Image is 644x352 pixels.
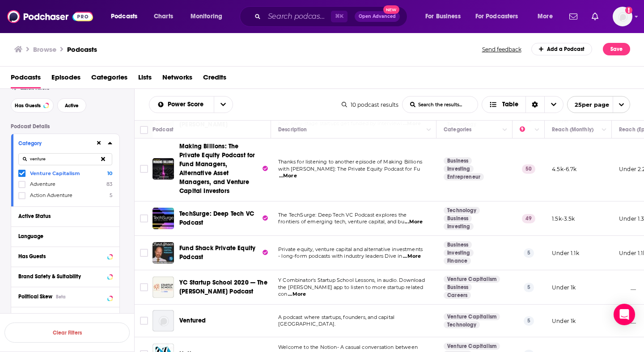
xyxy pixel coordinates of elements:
[18,291,112,302] button: Political SkewBeta
[288,291,306,298] span: ...More
[520,124,532,135] div: Power Score
[444,321,480,328] a: Technology
[153,277,174,298] img: YC Startup School 2020 — The Listle Podcast
[57,98,86,113] button: Active
[278,246,423,252] span: Private equity, venture capital and alternative investments
[179,244,255,261] span: Fund Shack Private Equity Podcast
[153,242,174,264] a: Fund Shack Private Equity Podcast
[148,9,178,24] a: Charts
[179,244,268,262] a: Fund Shack Private Equity Podcast
[444,313,500,320] a: Venture Capitalism
[359,14,396,19] span: Open Advanced
[475,10,518,23] span: For Podcasters
[444,207,480,214] a: Technology
[179,278,268,296] a: YC Startup School 2020 — The [PERSON_NAME] Podcast
[538,10,553,23] span: More
[179,210,254,226] span: TechSurge: Deep Tech VC Podcast
[18,293,52,300] span: Political Skew
[531,43,593,55] a: Add a Podcast
[140,165,148,173] span: Toggle select row
[11,123,120,130] p: Podcast Details
[552,284,576,291] p: Under 1k
[18,210,112,222] button: Active Status
[18,253,105,260] div: Has Guests
[625,7,632,14] svg: Add a profile image
[15,103,41,108] span: Has Guests
[524,248,534,257] p: 5
[479,46,524,53] button: Send feedback
[278,284,423,298] span: the [PERSON_NAME] app to listen to more startup related con
[149,96,233,113] h2: Choose List sort
[67,45,97,54] a: Podcasts
[179,142,268,196] a: Making Billions: The Private Equity Podcast for Fund Managers, Alternative Asset Managers, and Ve...
[18,251,112,262] button: Has Guests
[179,317,206,324] span: Ventured
[179,279,267,295] span: YC Startup School 2020 — The [PERSON_NAME] Podcast
[522,214,535,223] p: 49
[444,257,471,264] a: Finance
[603,43,630,55] button: Save
[522,164,535,173] p: 50
[162,70,192,88] a: Networks
[342,101,398,108] div: 10 podcast results
[444,241,472,248] a: Business
[7,8,93,25] a: Podchaser - Follow, Share and Rate Podcasts
[568,98,609,112] span: 25 per page
[425,10,461,23] span: For Business
[278,159,422,165] span: Thanks for listening to another episode of Making Billions
[4,323,130,343] button: Clear Filters
[111,10,137,23] span: Podcasts
[248,6,416,27] div: Search podcasts, credits, & more...
[552,215,575,222] p: 1.5k-3.5k
[552,249,579,257] p: Under 1.1k
[470,9,531,24] button: open menu
[153,310,174,331] img: Ventured
[105,9,149,24] button: open menu
[18,271,112,282] button: Brand Safety & Suitability
[203,70,226,88] a: Credits
[599,125,610,135] button: Column Actions
[383,5,399,14] span: New
[278,277,425,283] span: Y Combinator's Startup School Lessons, in audio. Download
[56,294,66,300] div: Beta
[18,153,112,165] input: Search Category...
[153,208,174,229] img: TechSurge: Deep Tech VC Podcast
[444,343,500,350] a: Venture Capitalism
[525,96,544,113] div: Sort Direction
[107,170,112,176] span: 10
[18,273,105,280] div: Brand Safety & Suitability
[619,284,636,291] p: __
[106,181,112,187] span: 83
[18,230,112,242] button: Language
[424,125,434,135] button: Column Actions
[403,253,421,260] span: ...More
[531,9,564,24] button: open menu
[552,124,593,135] div: Reach (Monthly)
[264,9,331,24] input: Search podcasts, credits, & more...
[91,70,127,88] a: Categories
[278,166,420,172] span: with [PERSON_NAME]: The Private Equity Podcast for Fu
[279,172,297,180] span: ...More
[140,214,148,222] span: Toggle select row
[419,9,472,24] button: open menu
[444,249,474,256] a: Investing
[444,276,500,283] a: Venture Capitalism
[30,170,80,176] span: Venture Capitalism
[567,96,630,113] button: open menu
[149,101,214,108] button: open menu
[18,213,106,219] div: Active Status
[18,138,95,149] button: Category
[444,124,471,135] div: Categories
[502,101,518,108] span: Table
[110,192,112,198] span: 5
[613,7,632,26] img: User Profile
[140,249,148,257] span: Toggle select row
[191,10,222,23] span: Monitoring
[278,124,307,135] div: Description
